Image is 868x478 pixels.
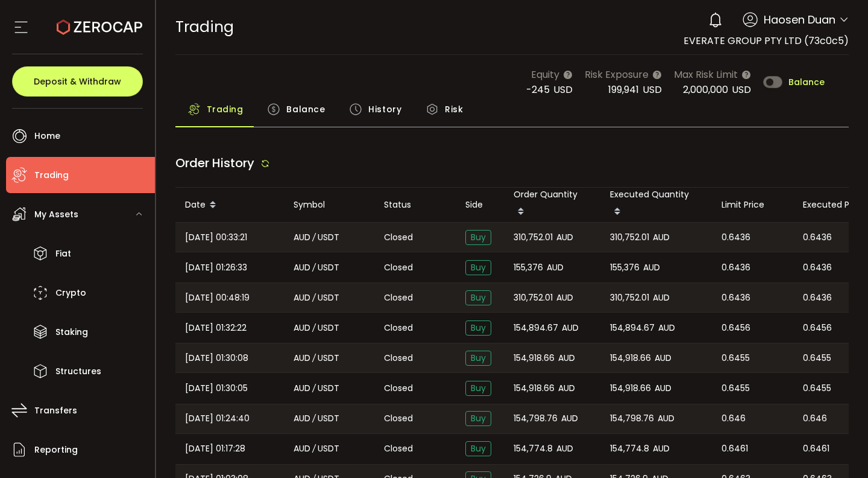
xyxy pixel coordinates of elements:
span: 0.6436 [722,261,750,275]
span: Buy [465,290,491,305]
span: AUD [658,321,675,335]
span: Deposit & Withdraw [34,77,121,86]
span: USDT [318,261,339,275]
span: Trading [207,97,244,121]
span: 0.6461 [722,442,748,456]
span: Closed [384,352,413,365]
span: AUD [655,351,671,365]
span: AUD [556,231,573,244]
span: USDT [318,321,339,335]
span: AUD [294,231,310,244]
span: Equity [531,67,559,82]
span: 0.6455 [803,351,831,365]
span: Structures [55,363,101,380]
span: 310,752.01 [610,291,649,305]
em: / [312,231,316,244]
span: 154,918.66 [514,381,555,395]
span: 0.6455 [722,381,750,395]
em: / [312,412,316,425]
span: Buy [465,230,491,245]
span: USDT [318,412,339,425]
em: / [312,291,316,305]
span: AUD [655,381,671,395]
span: Closed [384,261,413,274]
span: 310,752.01 [610,231,649,244]
span: 0.6436 [722,291,750,305]
span: USD [553,83,573,97]
span: History [368,97,401,121]
span: [DATE] 01:30:05 [185,381,248,395]
span: Buy [465,411,491,426]
span: 0.6436 [722,231,750,244]
div: Status [374,198,456,212]
span: 310,752.01 [514,291,553,305]
em: / [312,442,316,456]
span: Closed [384,292,413,304]
span: 2,000,000 [683,83,728,97]
span: [DATE] 01:24:40 [185,412,250,425]
span: 0.646 [803,412,827,425]
span: Buy [465,381,491,396]
span: Order History [175,155,254,171]
span: 154,774.8 [610,442,649,456]
span: 155,376 [610,261,640,275]
span: [DATE] 00:48:19 [185,291,250,305]
span: Trading [34,167,69,184]
span: AUD [556,291,573,305]
span: Closed [384,231,413,244]
div: Symbol [284,198,374,212]
span: USDT [318,231,339,244]
span: 154,918.66 [514,351,555,365]
span: Trading [175,16,234,37]
span: 154,918.66 [610,351,651,365]
span: Risk Exposure [585,67,649,82]
span: AUD [556,442,573,456]
span: Closed [384,412,413,425]
span: AUD [294,261,310,275]
span: 0.6456 [803,321,832,335]
span: [DATE] 01:32:22 [185,321,247,335]
span: 0.6461 [803,442,829,456]
span: [DATE] 01:17:28 [185,442,245,456]
span: AUD [561,412,578,425]
span: AUD [653,291,670,305]
span: AUD [547,261,564,275]
span: USD [643,83,662,97]
span: 0.6436 [803,291,832,305]
span: Balance [788,78,825,86]
span: AUD [558,381,575,395]
span: Buy [465,260,491,275]
span: My Assets [34,206,78,223]
span: AUD [643,261,660,275]
span: Closed [384,322,413,334]
button: Deposit & Withdraw [12,66,143,97]
span: AUD [294,351,310,365]
span: USDT [318,442,339,456]
span: 154,918.66 [610,381,651,395]
span: Home [34,127,60,145]
span: AUD [558,351,575,365]
span: USD [732,83,751,97]
span: Haosen Duan [764,11,835,28]
span: Balance [286,97,325,121]
span: AUD [294,321,310,335]
span: AUD [294,412,310,425]
span: Risk [445,97,463,121]
div: Executed Quantity [600,188,712,222]
div: Order Quantity [504,188,600,222]
em: / [312,381,316,395]
span: Buy [465,441,491,456]
span: 154,798.76 [514,412,558,425]
span: Reporting [34,441,78,459]
span: Closed [384,382,413,395]
span: Buy [465,320,491,336]
span: [DATE] 01:26:33 [185,261,247,275]
span: EVERATE GROUP PTY LTD (73c0c5) [684,34,849,48]
span: USDT [318,291,339,305]
span: 0.6456 [722,321,750,335]
span: USDT [318,351,339,365]
em: / [312,261,316,275]
span: Crypto [55,284,86,302]
span: Max Risk Limit [674,67,738,82]
span: Closed [384,442,413,455]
